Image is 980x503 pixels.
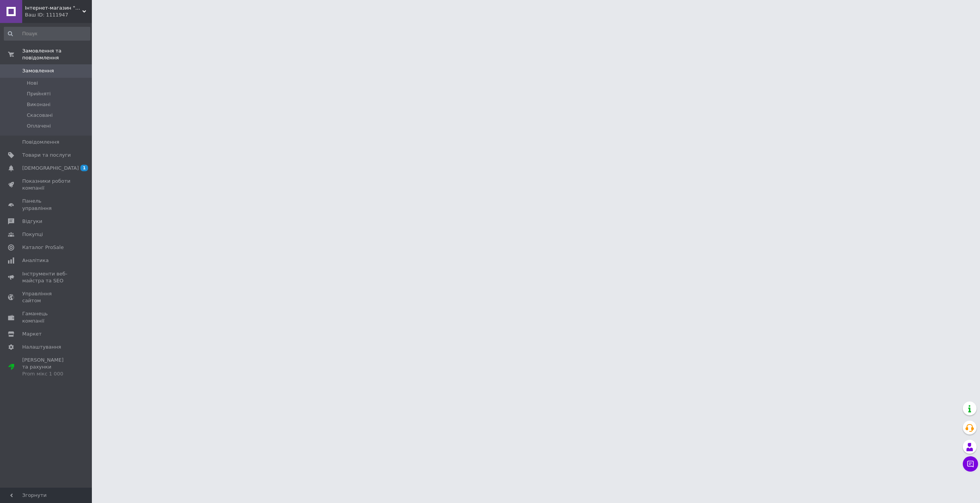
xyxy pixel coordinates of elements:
span: Повідомлення [22,139,59,146]
input: Пошук [4,27,90,41]
span: Замовлення та повідомлення [22,48,92,61]
span: Налаштування [22,344,61,351]
span: Нові [27,80,38,87]
span: Інтернет-магазин "Текстиль із Німеччини" [25,5,82,11]
span: [PERSON_NAME] та рахунки [22,357,71,378]
span: Панель управління [22,198,71,211]
span: Маркет [22,331,42,338]
span: [DEMOGRAPHIC_DATA] [22,165,79,172]
span: Показники роботи компанії [22,178,71,192]
span: Покупці [22,231,43,238]
span: Товари та послуги [22,152,71,159]
button: Чат з покупцем [963,456,978,472]
span: Гаманець компанії [22,310,71,324]
span: Інструменти веб-майстра та SEO [22,270,71,284]
span: Оплачені [27,123,51,129]
span: Прийняті [27,90,51,97]
span: Каталог ProSale [22,244,64,251]
div: Ваш ID: 1111947 [25,11,92,18]
span: Відгуки [22,218,42,225]
span: Виконані [27,101,51,108]
span: Скасовані [27,112,53,119]
span: Аналітика [22,257,49,264]
span: Управління сайтом [22,290,71,304]
div: Prom мікс 1 000 [22,370,71,377]
span: Замовлення [22,67,54,74]
span: 1 [80,165,88,171]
